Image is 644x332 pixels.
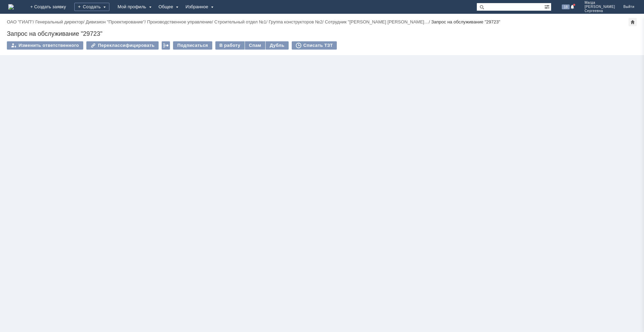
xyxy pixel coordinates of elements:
[431,19,500,24] div: Запрос на обслуживание "29723"
[162,41,170,50] div: Работа с массовостью
[269,19,325,24] div: /
[7,19,35,24] div: /
[269,19,322,24] a: Группа конструкторов №2
[214,19,269,24] div: /
[214,19,266,24] a: Строительный отдел №1
[584,1,615,5] span: Магда
[325,19,431,24] div: /
[35,19,86,24] div: /
[7,19,33,24] a: ОАО "ГИАП"
[544,3,551,10] span: Расширенный поиск
[7,30,637,37] div: Запрос на обслуживание "29723"
[562,4,570,9] span: 18
[325,19,429,24] a: Сотрудник "[PERSON_NAME] [PERSON_NAME]…
[629,18,637,26] div: Сделать домашней страницей
[74,3,109,11] div: Создать
[8,4,14,10] img: logo
[147,19,215,24] div: /
[35,19,83,24] a: Генеральный директор
[86,19,147,24] div: /
[584,9,615,13] span: Сергеевна
[584,5,615,9] span: [PERSON_NAME]
[8,4,14,10] a: Перейти на домашнюю страницу
[86,19,144,24] a: Дивизион "Проектирование"
[147,19,212,24] a: Производственное управление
